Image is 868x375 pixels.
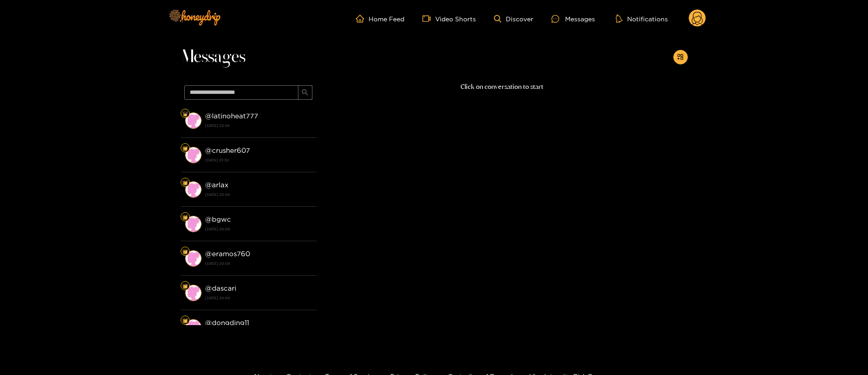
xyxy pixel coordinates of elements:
[356,15,369,23] span: home
[356,15,404,23] a: Home Feed
[205,225,312,233] strong: [DATE] 20:08
[182,180,188,185] img: Fan Level
[205,190,312,199] strong: [DATE] 20:08
[205,112,258,120] strong: @ latinoheat777
[205,146,250,154] strong: @ crusher607
[317,82,688,92] p: Click on conversation to start
[302,89,308,97] span: search
[205,284,236,292] strong: @ dascari
[422,15,435,23] span: video-camera
[185,319,201,336] img: conversation
[185,250,201,267] img: conversation
[205,156,312,164] strong: [DATE] 01:30
[494,15,533,23] a: Discover
[182,283,188,289] img: Fan Level
[182,146,188,151] img: Fan Level
[613,14,671,23] button: Notifications
[182,111,188,117] img: Fan Level
[298,85,312,100] button: search
[422,15,476,23] a: Video Shorts
[185,181,201,198] img: conversation
[185,147,201,163] img: conversation
[185,112,201,129] img: conversation
[181,46,245,68] span: Messages
[551,14,595,24] div: Messages
[182,318,188,323] img: Fan Level
[205,294,312,302] strong: [DATE] 20:08
[185,216,201,232] img: conversation
[205,259,312,268] strong: [DATE] 20:08
[185,285,201,301] img: conversation
[205,215,231,223] strong: @ bgwc
[205,319,249,326] strong: @ dongding11
[205,250,250,258] strong: @ eramos760
[205,122,312,130] strong: [DATE] 02:58
[673,50,688,64] button: appstore-add
[182,214,188,220] img: Fan Level
[677,54,684,61] span: appstore-add
[182,249,188,254] img: Fan Level
[205,181,229,189] strong: @ arlax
